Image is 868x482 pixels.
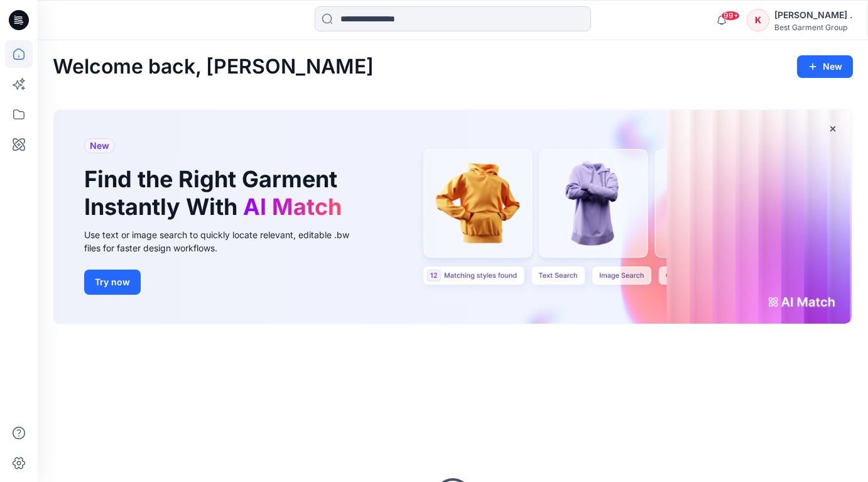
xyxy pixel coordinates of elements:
span: AI Match [243,193,342,221]
h1: Find the Right Garment Instantly With [84,166,348,220]
span: New [90,138,109,153]
div: Best Garment Group [774,23,852,32]
span: 99+ [721,11,740,21]
div: K [747,9,769,31]
div: [PERSON_NAME] . [774,8,852,23]
button: New [797,55,853,78]
button: Try now [84,270,141,295]
div: Use text or image search to quickly locate relevant, editable .bw files for faster design workflows. [84,228,367,255]
h2: Welcome back, [PERSON_NAME] [53,55,374,79]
